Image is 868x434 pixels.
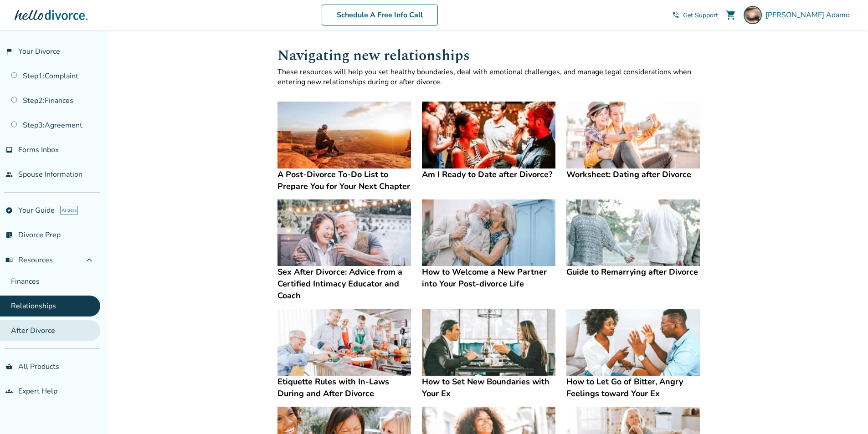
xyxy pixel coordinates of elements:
[566,309,700,399] a: How to Let Go of Bitter, Angry Feelings toward Your ExHow to Let Go of Bitter, Angry Feelings tow...
[277,309,411,399] a: Etiquette Rules with In-Laws During and After DivorceEtiquette Rules with In-Laws During and Afte...
[566,168,700,180] h4: Worksheet: Dating after Divorce
[5,256,13,264] span: menu_book
[422,168,555,180] h4: Am I Ready to Date after Divorce?
[566,199,700,278] a: Guide to Remarrying after DivorceGuide to Remarrying after Divorce
[5,48,13,55] span: flag_2
[277,309,411,376] img: Etiquette Rules with In-Laws During and After Divorce
[5,255,53,265] span: Resources
[5,388,13,395] span: groups
[566,102,700,180] a: Worksheet: Dating after DivorceWorksheet: Dating after Divorce
[822,390,868,434] iframe: Chat Widget
[277,45,700,67] h1: Navigating new relationships
[5,171,13,178] span: people
[277,67,700,87] p: These resources will help you set healthy boundaries, deal with emotional challenges, and manage ...
[60,206,78,215] span: AI beta
[84,255,95,266] span: expand_less
[422,309,555,376] img: How to Set New Boundaries with Your Ex
[566,309,700,376] img: How to Let Go of Bitter, Angry Feelings toward Your Ex
[277,266,411,301] h4: Sex After Divorce: Advice from a Certified Intimacy Educator and Coach
[277,168,411,192] h4: A Post-Divorce To-Do List to Prepare You for Your Next Chapter
[422,199,555,290] a: How to Welcome a New Partner into Your Post-divorce LifeHow to Welcome a New Partner into Your Po...
[422,102,555,180] a: Am I Ready to Date after Divorce?Am I Ready to Date after Divorce?
[277,376,411,399] h4: Etiquette Rules with In-Laws During and After Divorce
[322,5,438,26] a: Schedule A Free Info Call
[566,376,700,399] h4: How to Let Go of Bitter, Angry Feelings toward Your Ex
[422,199,555,266] img: How to Welcome a New Partner into Your Post-divorce Life
[744,6,762,24] img: Barbara Adamo
[566,199,700,266] img: Guide to Remarrying after Divorce
[277,199,411,266] img: Sex After Divorce: Advice from a Certified Intimacy Educator and Coach
[5,363,13,370] span: shopping_basket
[566,102,700,168] img: Worksheet: Dating after Divorce
[422,266,555,290] h4: How to Welcome a New Partner into Your Post-divorce Life
[277,199,411,302] a: Sex After Divorce: Advice from a Certified Intimacy Educator and CoachSex After Divorce: Advice f...
[18,145,59,155] span: Forms Inbox
[422,102,555,168] img: Am I Ready to Date after Divorce?
[672,11,679,19] span: phone_in_talk
[277,102,411,168] img: A Post-Divorce To-Do List to Prepare You for Your Next Chapter
[422,309,555,399] a: How to Set New Boundaries with Your ExHow to Set New Boundaries with Your Ex
[765,10,853,20] span: [PERSON_NAME] Adamo
[277,102,411,192] a: A Post-Divorce To-Do List to Prepare You for Your Next ChapterA Post-Divorce To-Do List to Prepar...
[566,266,700,278] h4: Guide to Remarrying after Divorce
[5,207,13,214] span: explore
[672,11,718,20] a: phone_in_talkGet Support
[422,376,555,399] h4: How to Set New Boundaries with Your Ex
[5,146,13,153] span: inbox
[725,10,736,20] span: shopping_cart
[5,231,13,239] span: list_alt_check
[683,11,718,20] span: Get Support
